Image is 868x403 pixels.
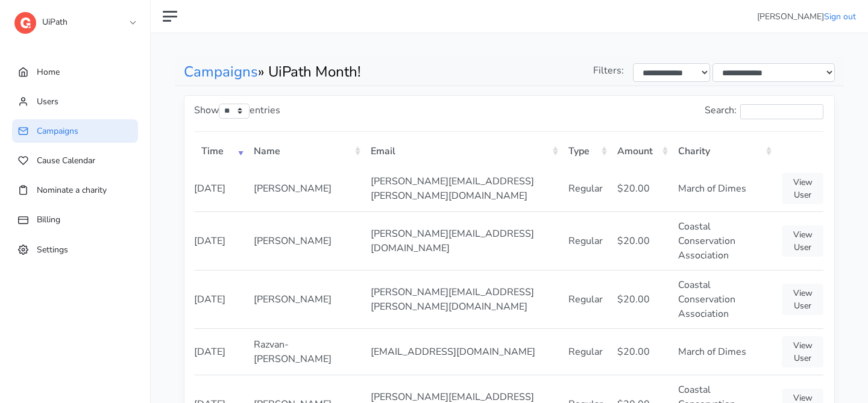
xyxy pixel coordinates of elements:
[37,66,60,78] span: Home
[671,166,775,211] td: March of Dimes
[247,211,363,270] td: [PERSON_NAME]
[363,166,561,211] td: [PERSON_NAME][EMAIL_ADDRESS][PERSON_NAME][DOMAIN_NAME]
[363,135,561,166] th: Email: activate to sort column ascending
[610,328,671,375] td: $20.00
[561,328,610,375] td: Regular
[782,225,823,257] a: View User
[561,166,610,211] td: Regular
[705,103,823,119] label: Search:
[184,62,258,81] a: Campaigns
[610,135,671,166] th: Amount: activate to sort column ascending
[782,173,823,204] a: View User
[37,214,60,225] span: Billing
[247,135,363,166] th: Name: activate to sort column ascending
[824,11,856,22] a: Sign out
[593,63,624,78] span: Filters:
[561,211,610,270] td: Regular
[740,104,823,119] input: Search:
[671,211,775,270] td: Coastal Conservation Association
[194,135,247,166] th: Time: activate to sort column ascending
[247,270,363,328] td: [PERSON_NAME]
[194,166,247,211] td: [DATE]
[782,336,823,367] a: View User
[671,135,775,166] th: Charity: activate to sort column ascending
[757,10,856,23] li: [PERSON_NAME]
[363,270,561,328] td: [PERSON_NAME][EMAIL_ADDRESS][PERSON_NAME][DOMAIN_NAME]
[37,96,58,107] span: Users
[12,90,138,113] a: Users
[12,119,138,143] a: Campaigns
[37,125,78,137] span: Campaigns
[194,328,247,375] td: [DATE]
[363,328,561,375] td: [EMAIL_ADDRESS][DOMAIN_NAME]
[671,328,775,375] td: March of Dimes
[14,8,135,30] a: UiPath
[561,270,610,328] td: Regular
[194,103,280,119] label: Show entries
[37,184,107,196] span: Nominate a charity
[12,60,138,84] a: Home
[363,211,561,270] td: [PERSON_NAME][EMAIL_ADDRESS][DOMAIN_NAME]
[14,12,36,34] img: logo-dashboard-4662da770dd4bea1a8774357aa970c5cb092b4650ab114813ae74da458e76571.svg
[12,208,138,231] a: Billing
[37,243,68,255] span: Settings
[37,155,95,166] span: Cause Calendar
[610,270,671,328] td: $20.00
[194,211,247,270] td: [DATE]
[219,104,250,119] select: Showentries
[610,166,671,211] td: $20.00
[561,135,610,166] th: Type: activate to sort column ascending
[184,63,500,81] h1: » UiPath Month!
[782,284,823,315] a: View User
[12,149,138,172] a: Cause Calendar
[12,238,138,261] a: Settings
[194,270,247,328] td: [DATE]
[247,328,363,375] td: Razvan-[PERSON_NAME]
[12,178,138,202] a: Nominate a charity
[247,166,363,211] td: [PERSON_NAME]
[610,211,671,270] td: $20.00
[671,270,775,328] td: Coastal Conservation Association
